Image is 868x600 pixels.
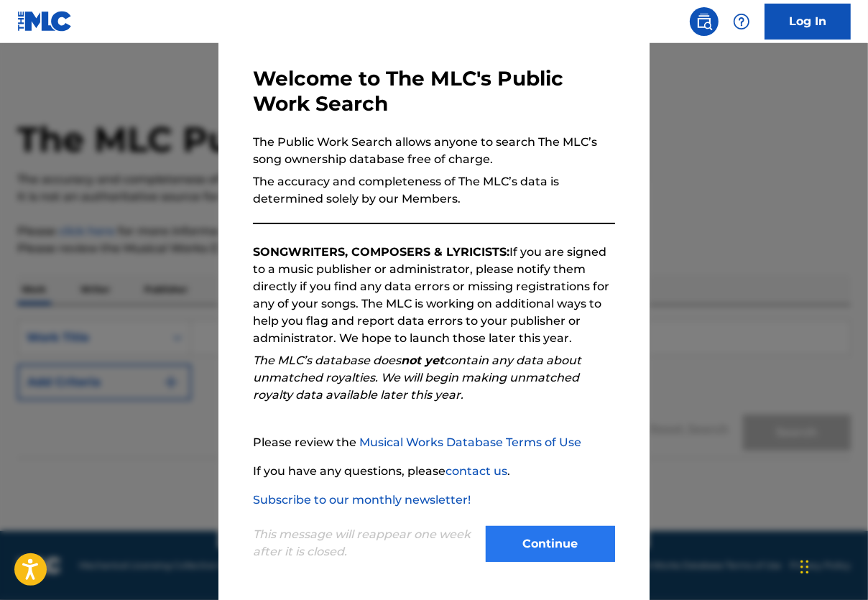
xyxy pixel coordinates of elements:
[359,435,581,449] a: Musical Works Database Terms of Use
[253,354,581,402] em: The MLC’s database does contain any data about unmatched royalties. We will begin making unmatche...
[696,13,713,30] img: search
[253,493,471,507] a: Subscribe to our monthly newsletter!
[253,173,615,208] p: The accuracy and completeness of The MLC’s data is determined solely by our Members.
[765,4,851,40] a: Log In
[445,464,507,478] a: contact us
[401,354,444,367] strong: not yet
[486,526,615,562] button: Continue
[690,7,719,36] a: Public Search
[17,11,73,32] img: MLC Logo
[253,463,615,480] p: If you have any questions, please .
[800,545,809,589] div: Drag
[253,134,615,168] p: The Public Work Search allows anyone to search The MLC’s song ownership database free of charge.
[733,13,750,30] img: help
[253,434,615,451] p: Please review the
[253,244,615,347] p: If you are signed to a music publisher or administrator, please notify them directly if you find ...
[253,66,615,116] h3: Welcome to The MLC's Public Work Search
[253,526,477,560] p: This message will reappear one week after it is closed.
[253,245,509,259] strong: SONGWRITERS, COMPOSERS & LYRICISTS:
[727,7,756,36] div: Help
[796,531,868,600] iframe: Chat Widget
